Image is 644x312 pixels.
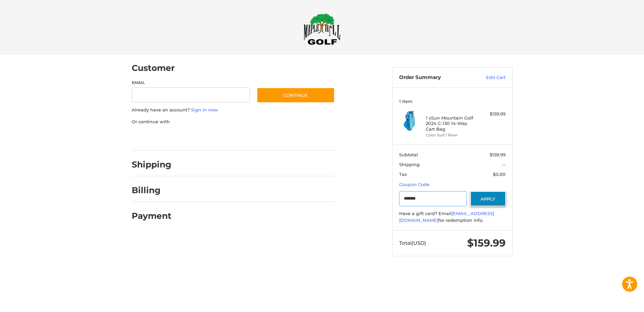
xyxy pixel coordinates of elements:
[399,182,429,187] a: Coupon Code
[132,119,335,125] p: Or continue with
[399,210,506,224] div: Have a gift card? Email for redemption info.
[257,87,335,103] button: Continue
[399,191,467,206] input: Gift Certificate or Coupon Code
[244,132,294,144] iframe: PayPal-venmo
[132,63,175,73] h2: Customer
[426,132,477,138] li: Color Surf / River
[303,13,341,45] img: Maple Hill Golf
[191,107,218,112] a: Sign in now
[479,111,506,118] div: $159.99
[490,152,506,157] span: $159.99
[129,132,180,144] iframe: PayPal-paypal
[470,191,506,206] button: Apply
[399,99,506,104] h3: 1 Item
[132,211,171,221] h2: Payment
[399,152,418,157] span: Subtotal
[399,211,494,223] a: [EMAIL_ADDRESS][DOMAIN_NAME]
[472,74,506,81] a: Edit Cart
[502,162,506,167] span: --
[426,115,477,132] h4: 1 x Sun Mountain Golf 2024 C-130 14-Way Cart Bag
[588,294,644,312] iframe: Google Customer Reviews
[187,132,237,144] iframe: PayPal-paylater
[132,107,335,113] p: Already have an account?
[493,172,506,177] span: $0.00
[467,237,506,249] span: $159.99
[399,240,426,246] span: Total (USD)
[399,74,472,81] h3: Order Summary
[132,159,171,170] h2: Shipping
[132,80,250,86] label: Email
[399,172,407,177] span: Tax
[132,185,171,196] h2: Billing
[399,162,420,167] span: Shipping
